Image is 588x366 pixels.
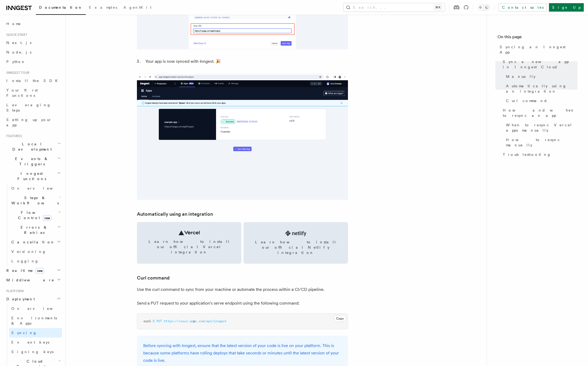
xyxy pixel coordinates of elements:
span: > [195,319,197,323]
span: Events & Triggers [4,156,58,167]
span: Sync a new app in Inngest Cloud [503,59,577,70]
span: new [35,268,44,274]
button: Toggle dark mode [477,4,490,11]
span: Inngest tour [4,71,30,75]
div: Inngest Functions [4,184,62,266]
a: Learn how to install our official Netlify integration [243,222,348,264]
a: Overview [9,184,62,193]
span: Python [6,60,26,64]
button: Middleware [4,275,62,285]
span: Automatically using an integration [506,83,577,94]
span: Inngest Functions [4,171,57,181]
a: Home [4,19,62,28]
button: Steps & Workflows [9,193,62,208]
p: Before syncing with Inngest, ensure that the latest version of your code is live on your platform... [143,342,342,364]
span: Install the SDK [6,79,61,83]
span: How to resync manually [506,137,577,148]
span: Syncing an Inngest App [500,44,577,55]
span: -X [151,319,155,323]
span: new [43,215,51,221]
span: Event keys [11,340,49,344]
span: Logging [11,259,39,263]
span: Middleware [4,277,54,283]
a: Automatically using an integration [137,210,213,218]
span: When to resync Vercel apps manually [506,122,577,133]
a: Logging [9,256,62,266]
span: AgentKit [123,5,151,9]
a: Manually [504,72,577,81]
a: Install the SDK [4,76,62,85]
a: Python [4,57,62,66]
span: Platform [4,289,24,293]
a: Overview [9,304,62,313]
span: < [179,319,180,323]
span: .com/api/inngest [197,319,227,323]
span: Overview [11,186,66,190]
span: Overview [11,306,66,311]
kbd: ⌘K [434,5,442,10]
a: Sign Up [549,3,584,12]
span: Features [4,134,22,138]
li: Your app is now synced with Inngest. 🎉 [144,58,348,65]
span: Troubleshooting [503,152,551,157]
p: Use the curl command to sync from your machine or automate the process within a CI/CD pipeline. [137,286,348,293]
span: Examples [89,5,117,9]
span: p [193,319,195,323]
h4: On this page [498,34,577,42]
a: Signing keys [9,347,62,357]
a: Examples [86,2,120,14]
a: Documentation [36,2,86,15]
a: Event keys [9,338,62,347]
span: Steps & Workflows [9,195,59,206]
p: Send a PUT request to your application's serve endpoint using the following command: [137,300,348,307]
a: Contact sales [499,3,547,12]
button: Flow Controlnew [9,208,62,223]
a: Setting up your app [4,115,62,130]
button: Inngest Functions [4,169,62,184]
span: your-ap [180,319,193,323]
button: Deployment [4,294,62,304]
a: Environments & Apps [9,313,62,328]
span: Next.js [6,41,31,45]
span: Versioning [11,249,46,254]
button: Copy [334,315,346,322]
span: Home [6,21,21,26]
span: Flow Control [9,210,58,220]
img: Inngest Cloud screen with apps [137,74,348,200]
a: Automatically using an integration [504,81,577,96]
a: How to resync manually [504,135,577,150]
a: AgentKit [120,2,155,14]
a: When to resync Vercel apps manually [504,120,577,135]
span: How and when to resync an app [503,108,577,118]
span: Setting up your app [6,118,52,127]
span: Syncing [11,331,37,335]
span: Curl command [506,98,547,103]
span: Quick start [4,33,27,37]
a: Versioning [9,247,62,256]
a: Syncing an Inngest App [498,42,577,57]
a: Learn how to install our official Vercel integration [137,222,241,264]
span: curl [144,319,151,323]
span: https:// [164,319,179,323]
span: Signing keys [11,350,54,354]
button: Errors & Retries [9,223,62,237]
button: Cancellation [9,237,62,247]
a: Your first Functions [4,85,62,100]
a: Sync a new app in Inngest Cloud [501,57,577,72]
span: Learn how to install our official Netlify integration [250,239,342,255]
button: Search...⌘K [343,3,445,12]
span: Environments & Apps [11,316,57,325]
span: Your first Functions [6,88,38,98]
a: How and when to resync an app [501,105,577,120]
span: Errors & Retries [9,225,57,235]
a: Syncing [9,328,62,338]
span: Node.js [6,50,31,54]
button: Realtimenew [4,266,62,275]
span: Deployment [4,296,35,302]
span: Documentation [39,5,83,9]
span: Leveraging Steps [6,103,51,112]
span: Learn how to install our official Vercel integration [143,239,235,255]
a: Next.js [4,38,62,47]
span: Realtime [4,268,44,273]
a: Curl command [137,274,170,282]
